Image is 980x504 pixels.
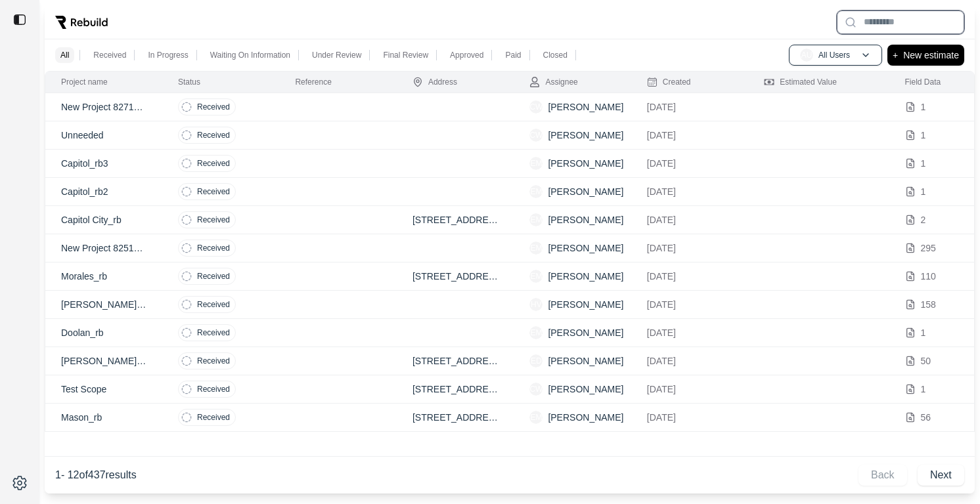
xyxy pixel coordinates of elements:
[529,270,543,283] span: EM
[197,356,230,366] p: Received
[197,102,230,112] p: Received
[921,157,926,170] p: 1
[61,383,146,396] p: Test Scope
[529,241,543,255] span: EM
[903,47,959,63] p: New estimate
[397,375,514,404] td: [STREET_ADDRESS]
[647,77,691,87] div: Created
[197,327,230,338] p: Received
[61,129,146,142] p: Unneeded
[529,213,543,226] span: EM
[529,326,543,339] span: EM
[312,50,361,60] p: Under Review
[397,404,514,432] td: [STREET_ADDRESS]
[61,213,146,226] p: Capitol City_rb
[921,354,931,367] p: 50
[397,262,514,291] td: [STREET_ADDRESS]
[529,411,543,424] span: EM
[61,241,146,255] p: New Project 8251315
[800,49,813,62] span: AU
[93,50,126,60] p: Received
[543,50,568,60] p: Closed
[647,354,732,367] p: [DATE]
[905,77,941,87] div: Field Data
[764,77,837,87] div: Estimated Value
[647,411,732,424] p: [DATE]
[529,298,543,311] span: HV
[61,157,146,170] p: Capitol_rb3
[505,50,521,60] p: Paid
[548,270,623,283] p: [PERSON_NAME]
[178,77,200,87] div: Status
[647,383,732,396] p: [DATE]
[450,50,483,60] p: Approved
[197,243,230,253] p: Received
[397,206,514,234] td: [STREET_ADDRESS]
[529,77,577,87] div: Assignee
[529,185,543,198] span: EM
[887,45,964,66] button: +New estimate
[197,215,230,225] p: Received
[918,465,964,486] button: Next
[295,77,331,87] div: Reference
[647,185,732,198] p: [DATE]
[921,411,931,424] p: 56
[529,100,543,114] span: CW
[197,186,230,197] p: Received
[921,270,936,283] p: 110
[197,158,230,169] p: Received
[647,326,732,339] p: [DATE]
[529,157,543,170] span: EM
[61,100,146,114] p: New Project 8271039
[647,129,732,142] p: [DATE]
[61,77,108,87] div: Project name
[210,50,290,60] p: Waiting On Information
[548,411,623,424] p: [PERSON_NAME]
[197,130,230,140] p: Received
[383,50,428,60] p: Final Review
[412,77,457,87] div: Address
[647,157,732,170] p: [DATE]
[548,383,623,396] p: [PERSON_NAME]
[61,185,146,198] p: Capitol_rb2
[921,383,926,396] p: 1
[921,298,936,311] p: 158
[818,50,850,60] p: All Users
[548,241,623,255] p: [PERSON_NAME]
[921,241,936,255] p: 295
[13,13,26,26] img: toggle sidebar
[529,129,543,142] span: CW
[921,100,926,114] p: 1
[197,299,230,310] p: Received
[529,383,543,396] span: CW
[548,298,623,311] p: [PERSON_NAME]
[548,100,623,114] p: [PERSON_NAME]
[55,16,108,29] img: Rebuild
[60,50,69,60] p: All
[148,50,188,60] p: In Progress
[397,347,514,375] td: [STREET_ADDRESS]
[529,354,543,367] span: ED
[548,185,623,198] p: [PERSON_NAME]
[921,213,926,226] p: 2
[647,270,732,283] p: [DATE]
[55,467,137,483] p: 1 - 12 of 437 results
[647,241,732,255] p: [DATE]
[789,45,882,66] button: AUAll Users
[548,326,623,339] p: [PERSON_NAME]
[647,100,732,114] p: [DATE]
[921,326,926,339] p: 1
[548,129,623,142] p: [PERSON_NAME]
[61,411,146,424] p: Mason_rb
[893,47,898,63] p: +
[921,185,926,198] p: 1
[647,298,732,311] p: [DATE]
[61,270,146,283] p: Morales_rb
[197,412,230,423] p: Received
[548,213,623,226] p: [PERSON_NAME]
[61,326,146,339] p: Doolan_rb
[548,157,623,170] p: [PERSON_NAME]
[921,129,926,142] p: 1
[197,384,230,394] p: Received
[647,213,732,226] p: [DATE]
